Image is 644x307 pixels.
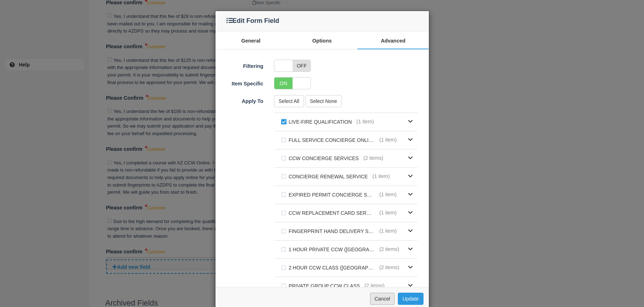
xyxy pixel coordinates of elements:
[398,293,423,305] button: Update
[279,262,379,273] label: 2 HOUR CCW CLASS ([GEOGRAPHIC_DATA])
[286,31,358,49] a: Options
[356,118,374,125] span: (1 item)
[274,78,293,89] span: ON
[279,244,379,255] label: 1 HOUR PRIVATE CCW ([GEOGRAPHIC_DATA])
[358,31,429,49] a: Advanced
[370,293,395,305] button: Cancel
[279,281,365,291] label: PRIVATE GROUP CCW CLASS
[379,136,397,144] span: (1 item)
[363,154,383,162] span: (2 items)
[279,117,356,127] label: LIVE-FIRE QUALIFICATION
[221,17,279,24] span: Edit Form Field
[293,60,311,71] span: OFF
[379,246,399,253] span: (2 items)
[274,95,304,107] button: Select All
[379,227,397,235] span: (1 item)
[279,262,379,273] span: 2 HOUR CCW CLASS (SCOTTSDALE)
[379,191,397,198] span: (1 item)
[372,173,390,180] span: (1 item)
[279,153,363,164] label: CCW CONCIERGE SERVICES
[215,78,269,88] label: Item Specific
[279,135,379,145] label: FULL SERVICE CONCIERGE ONLINE APPLICATION
[305,95,342,107] button: Select None
[279,171,372,182] label: CONCIERGE RENEWAL SERVICE
[215,60,269,70] label: Filtering
[365,282,385,289] span: (2 items)
[379,209,397,217] span: (1 item)
[379,264,399,271] span: (2 items)
[279,244,379,255] span: 1 HOUR PRIVATE CCW (SCOTTSDALE)
[279,226,379,237] label: FINGERPRINT HAND DELIVERY SERVICE
[215,31,286,49] a: General
[215,95,269,105] label: Apply To
[279,189,379,200] label: EXPIRED PERMIT CONCIERGE SERVICE
[279,208,379,218] label: CCW REPLACEMENT CARD SERVICE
